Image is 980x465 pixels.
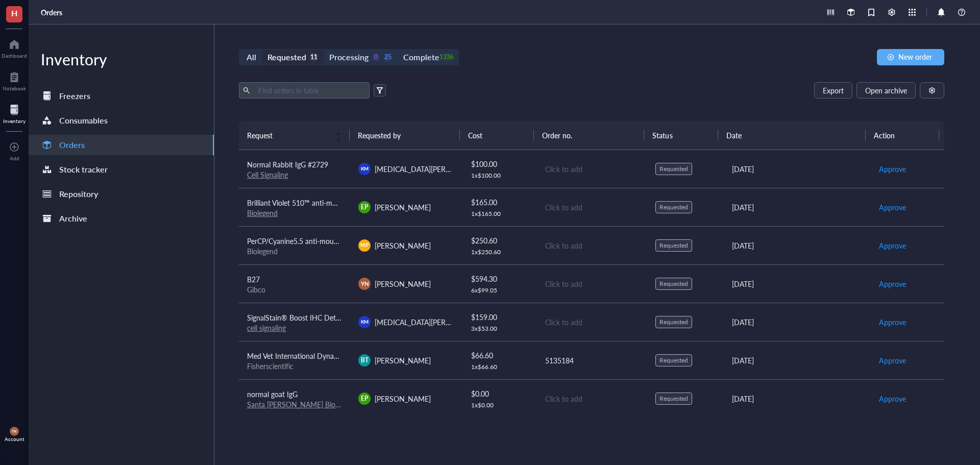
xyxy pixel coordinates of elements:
a: Consumables [29,110,214,131]
span: BT [361,356,369,365]
span: Approve [879,240,906,251]
div: Click to add [545,240,639,251]
span: Approve [879,163,906,175]
span: [PERSON_NAME] [375,240,431,251]
div: Account [5,436,24,442]
div: Requested [659,203,688,211]
button: Approve [878,276,906,292]
th: Cost [460,121,533,150]
span: [MEDICAL_DATA][PERSON_NAME] [375,317,487,327]
div: Complete [403,50,439,64]
span: Med Vet International Dynarex Braided (Pga) Sutures, Absorbable, Synthetic, Violet, 4-0, C6 Needl... [247,351,598,361]
button: Export [814,82,852,99]
button: Approve [878,161,906,177]
div: Requested [659,356,688,364]
div: Requested [267,50,306,64]
div: 0 [372,53,380,62]
div: Add [10,155,19,161]
span: SignalStain® Boost IHC Detection Reagent (HRP, Rabbit) [247,312,427,323]
div: segmented control [239,49,459,65]
div: $ 100.00 [471,158,528,169]
span: Approve [879,202,906,213]
div: Orders [59,138,85,152]
span: Approve [879,278,906,289]
div: Requested [659,165,688,173]
span: Brilliant Violet 510™ anti-mouse CD117 (c-kit) Antibody [247,198,423,208]
span: [PERSON_NAME] [375,202,431,212]
div: Inventory [3,118,26,124]
td: Click to add [536,303,647,341]
div: Dashboard [2,53,27,59]
div: [DATE] [732,240,862,251]
span: Export [823,86,844,94]
div: Click to add [545,163,639,175]
div: Gibco [247,285,342,294]
div: 6 x $ 99.05 [471,286,528,295]
td: 5135184 [536,341,647,379]
button: Open archive [856,82,916,99]
th: Status [644,121,718,150]
div: Click to add [545,278,639,289]
button: Approve [878,314,906,330]
div: All [247,50,256,64]
div: Click to add [545,202,639,213]
div: [DATE] [732,278,862,289]
a: Freezers [29,86,214,106]
div: $ 594.30 [471,273,528,284]
span: [PERSON_NAME] [375,279,431,289]
span: Request [247,130,329,141]
div: Notebook [3,85,26,91]
div: 3 x $ 53.00 [471,325,528,333]
button: Approve [878,237,906,254]
div: [DATE] [732,316,862,328]
span: [PERSON_NAME] [375,394,431,404]
div: Requested [659,318,688,326]
div: [DATE] [732,163,862,175]
div: Biolegend [247,247,342,256]
div: Requested [659,280,688,288]
div: Consumables [59,113,108,128]
span: YN [12,429,17,434]
a: Repository [29,184,214,204]
div: 1 x $ 165.00 [471,210,528,218]
td: Click to add [536,379,647,418]
span: KM [361,318,369,325]
button: Approve [878,390,906,407]
span: [PERSON_NAME] [375,355,431,365]
div: $ 159.00 [471,311,528,323]
td: Click to add [536,188,647,226]
div: 1 x $ 100.00 [471,172,528,180]
span: EP [361,203,368,212]
div: $ 66.60 [471,350,528,361]
button: Approve [878,352,906,369]
div: Requested [659,241,688,250]
th: Order no. [534,121,645,150]
span: Approve [879,355,906,366]
div: Inventory [29,49,214,69]
div: 1336 [443,53,451,62]
td: Click to add [536,264,647,303]
span: [MEDICAL_DATA][PERSON_NAME] [375,164,487,174]
td: Click to add [536,150,647,188]
span: normal goat IgG [247,389,298,399]
span: Approve [879,393,906,404]
td: Click to add [536,226,647,264]
div: [DATE] [732,202,862,213]
button: Approve [878,199,906,215]
div: Freezers [59,89,90,103]
input: Find orders in table [254,83,365,98]
div: 11 [309,53,318,62]
div: $ 165.00 [471,197,528,208]
span: KM [361,165,369,172]
a: Cell Signaling [247,169,288,180]
button: New order [877,49,944,65]
a: Biolegend [247,208,278,218]
a: cell signaling [247,323,286,333]
div: Click to add [545,316,639,328]
div: $ 0.00 [471,388,528,399]
div: 25 [383,53,392,62]
span: B27 [247,274,260,284]
div: [DATE] [732,355,862,366]
a: Stock tracker [29,159,214,180]
div: 1 x $ 0.00 [471,401,528,409]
